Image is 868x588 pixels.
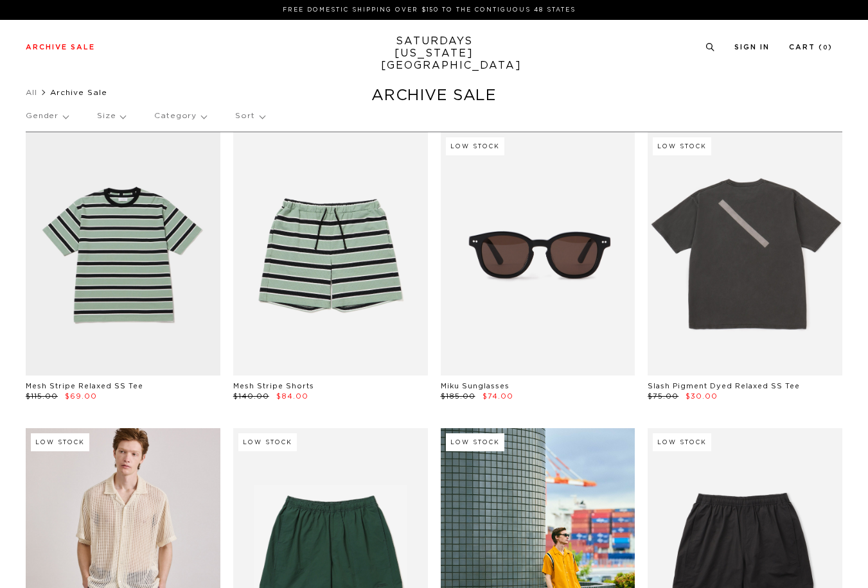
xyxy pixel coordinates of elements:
a: Mesh Stripe Shorts [233,383,314,390]
div: Low Stock [446,137,504,155]
a: Cart (0) [789,44,833,51]
a: Miku Sunglasses [441,383,509,390]
div: Low Stock [238,433,297,451]
div: Low Stock [31,433,89,451]
div: Low Stock [653,137,711,155]
span: $74.00 [483,393,513,400]
a: Archive Sale [26,44,95,51]
a: Sign In [734,44,770,51]
div: Low Stock [446,433,504,451]
span: $140.00 [233,393,269,400]
span: $84.00 [276,393,308,400]
a: All [26,89,37,96]
span: Archive Sale [50,89,107,96]
p: Size [97,101,125,131]
span: $69.00 [65,393,97,400]
span: $75.00 [648,393,678,400]
div: Low Stock [653,433,711,451]
span: $185.00 [441,393,475,400]
span: $30.00 [686,393,718,400]
a: Slash Pigment Dyed Relaxed SS Tee [648,383,800,390]
p: FREE DOMESTIC SHIPPING OVER $150 TO THE CONTIGUOUS 48 STATES [31,5,828,15]
span: $115.00 [26,393,58,400]
a: SATURDAYS[US_STATE][GEOGRAPHIC_DATA] [381,35,487,72]
a: Mesh Stripe Relaxed SS Tee [26,383,143,390]
p: Sort [235,101,264,131]
small: 0 [823,45,828,51]
p: Category [154,101,206,131]
p: Gender [26,101,68,131]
